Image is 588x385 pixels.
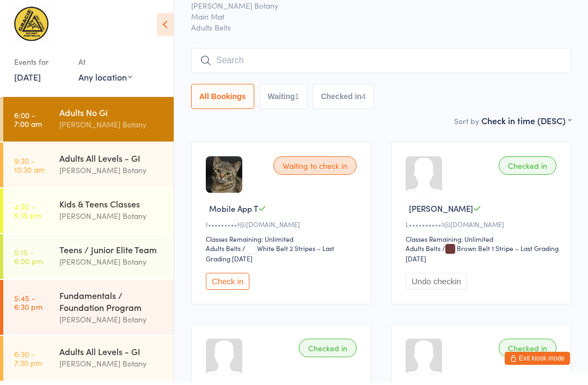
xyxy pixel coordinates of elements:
[3,338,174,383] a: 6:30 -7:30 pmAdults All Levels - GI[PERSON_NAME] Botany
[3,282,174,337] a: 5:45 -6:30 pmFundamentals / Foundation Program[PERSON_NAME] Botany
[11,8,52,44] img: Gracie Botany
[299,341,357,359] div: Checked in
[206,236,360,246] div: Classes Remaining: Unlimited
[191,24,571,35] span: Adults Belts
[59,166,164,179] div: [PERSON_NAME] Botany
[191,50,571,75] input: Search
[59,246,164,258] div: Teens / Junior Elite Team
[499,158,556,177] div: Checked in
[3,236,174,281] a: 5:15 -6:00 pmTeens / Junior Elite Team[PERSON_NAME] Botany
[191,2,554,13] span: [PERSON_NAME] Botany
[3,191,174,235] a: 4:30 -5:15 pmKids & Teens Classes[PERSON_NAME] Botany
[14,352,42,369] time: 6:30 - 7:30 pm
[14,158,45,176] time: 9:30 - 10:30 am
[59,120,164,133] div: [PERSON_NAME] Botany
[295,94,299,103] div: 1
[78,73,132,85] div: Any location
[3,99,174,144] a: 6:00 -7:00 amAdults No Gi[PERSON_NAME] Botany
[406,275,467,292] button: Undo checkin
[14,250,43,267] time: 5:15 - 6:00 pm
[406,236,560,246] div: Classes Remaining: Unlimited
[209,205,258,216] span: Mobile App T
[59,258,164,270] div: [PERSON_NAME] Botany
[59,200,164,212] div: Kids & Teens Classes
[206,275,249,292] button: Check in
[260,86,308,111] button: Waiting1
[273,158,357,177] div: Waiting to check in
[3,145,174,190] a: 9:30 -10:30 amAdults All Levels - GI[PERSON_NAME] Botany
[14,55,68,73] div: Events for
[59,347,164,359] div: Adults All Levels - GI
[206,222,360,231] div: t•••••••••t@[DOMAIN_NAME]
[14,296,42,313] time: 5:45 - 6:30 pm
[14,113,42,130] time: 6:00 - 7:00 am
[78,55,132,73] div: At
[14,73,41,85] a: [DATE]
[191,86,254,111] button: All Bookings
[59,212,164,224] div: [PERSON_NAME] Botany
[406,246,440,255] div: Adults Belts
[191,13,554,24] span: Main Mat
[481,117,571,129] div: Check in time (DESC)
[313,86,374,111] button: Checked in4
[499,341,556,359] div: Checked in
[505,354,570,367] button: Exit kiosk mode
[454,118,479,129] label: Sort by
[206,246,334,265] span: / White Belt 2 Stripes – Last Grading [DATE]
[362,94,366,103] div: 4
[59,359,164,372] div: [PERSON_NAME] Botany
[206,158,242,195] img: image1730704728.png
[206,246,241,255] div: Adults Belts
[59,108,164,120] div: Adults No Gi
[409,205,473,216] span: [PERSON_NAME]
[59,154,164,166] div: Adults All Levels - GI
[406,222,560,231] div: L••••••••••1@[DOMAIN_NAME]
[59,315,164,328] div: [PERSON_NAME] Botany
[59,291,164,315] div: Fundamentals / Foundation Program
[14,204,41,222] time: 4:30 - 5:15 pm
[406,246,559,265] span: / Brown Belt 1 Stripe – Last Grading [DATE]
